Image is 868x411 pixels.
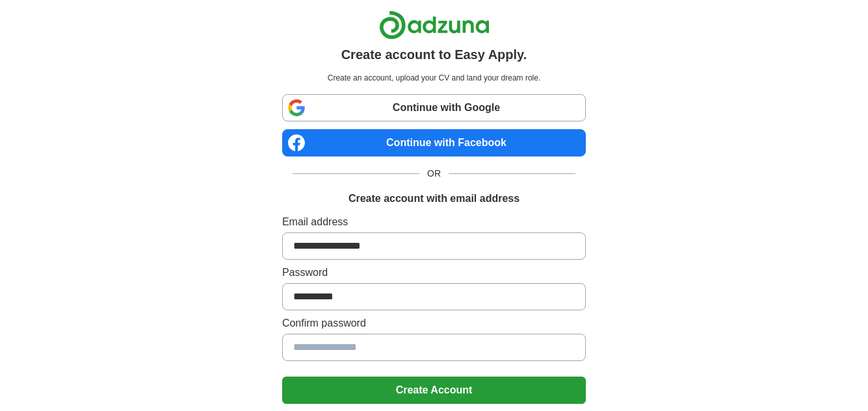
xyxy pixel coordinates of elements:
[379,10,490,40] img: Adzuna logo
[282,316,586,331] label: Confirm password
[282,265,586,280] label: Password
[341,45,527,64] h1: Create account to Easy Apply.
[282,129,586,156] a: Continue with Facebook
[349,191,519,206] h1: Create account with email address
[419,167,449,181] span: OR
[285,72,583,84] p: Create an account, upload your CV and land your dream role.
[282,94,586,121] a: Continue with Google
[282,214,586,230] label: Email address
[282,377,586,404] button: Create Account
